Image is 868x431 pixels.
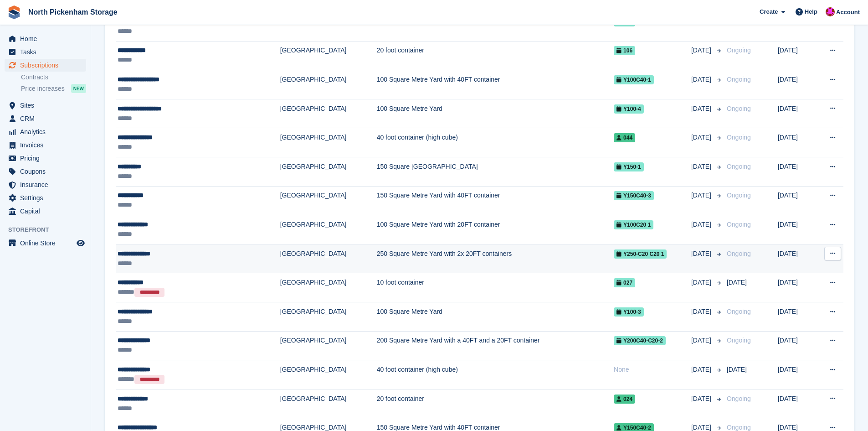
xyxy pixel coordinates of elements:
a: menu [5,237,86,249]
td: [DATE] [778,41,816,70]
span: Y200C40-C20-2 [614,336,666,345]
a: menu [5,46,86,58]
span: Storefront [8,225,91,234]
div: NEW [71,84,86,93]
td: [DATE] [778,360,816,389]
span: Capital [20,205,75,218]
span: Y100-4 [614,104,644,114]
td: [GEOGRAPHIC_DATA] [280,99,377,128]
td: [GEOGRAPHIC_DATA] [280,70,377,99]
span: 106 [614,46,635,55]
span: [DATE] [691,46,713,55]
td: [DATE] [778,244,816,273]
span: Ongoing [727,134,751,141]
span: Home [20,32,75,45]
td: [GEOGRAPHIC_DATA] [280,273,377,302]
td: [DATE] [778,186,816,215]
td: [GEOGRAPHIC_DATA] [280,157,377,187]
span: CRM [20,112,75,125]
a: menu [5,139,86,151]
span: Y250-c20 c20 1 [614,249,667,259]
td: 100 Square Metre Yard with 40FT container [377,70,614,99]
span: Invoices [20,139,75,151]
span: [DATE] [691,394,713,404]
a: menu [5,32,86,45]
div: None [614,365,691,374]
span: [DATE] [691,104,713,114]
span: Ongoing [727,395,751,402]
span: Y150C40-3 [614,191,654,200]
span: Create [760,7,778,16]
td: 20 foot container [377,389,614,418]
td: [DATE] [778,157,816,187]
span: Insurance [20,178,75,191]
a: menu [5,59,86,72]
td: [DATE] [778,215,816,244]
span: Ongoing [727,424,751,431]
span: [DATE] [727,366,747,373]
span: Ongoing [727,308,751,315]
td: 100 Square Metre Yard with 20FT container [377,215,614,244]
td: [GEOGRAPHIC_DATA] [280,244,377,273]
span: Tasks [20,46,75,58]
span: [DATE] [691,336,713,345]
span: Y100-3 [614,307,644,317]
td: 100 Square Metre Yard [377,99,614,128]
a: menu [5,178,86,191]
span: Settings [20,192,75,204]
a: menu [5,125,86,138]
span: Y150-1 [614,162,644,171]
td: 20 foot container [377,41,614,70]
span: 027 [614,278,635,287]
span: Y100C20 1 [614,220,653,229]
td: 250 Square Metre Yard with 2x 20FT containers [377,244,614,273]
a: menu [5,205,86,218]
td: [DATE] [778,12,816,42]
td: 150 Square Metre Yard with 40FT container [377,186,614,215]
td: 40 foot container (high cube) [377,360,614,389]
td: 150 Square [GEOGRAPHIC_DATA] [377,157,614,187]
span: Price increases [21,84,65,93]
span: Y100C40-1 [614,75,654,84]
td: [GEOGRAPHIC_DATA] [280,389,377,418]
span: Ongoing [727,18,751,25]
td: [GEOGRAPHIC_DATA] [280,302,377,332]
a: menu [5,192,86,204]
a: menu [5,165,86,178]
img: stora-icon-8386f47178a22dfd0bd8f6a31ec36ba5ce8667c1dd55bd0f319d3a0aa187defe.svg [7,5,21,19]
td: 40 foot container (high cube) [377,128,614,157]
td: [DATE] [778,331,816,360]
span: Ongoing [727,192,751,199]
a: Preview store [75,238,86,249]
td: 100 Square Metre Yard [377,302,614,332]
span: [DATE] [691,365,713,374]
a: Contracts [21,73,86,82]
td: [DATE] [778,302,816,332]
td: 10 foot container [377,273,614,302]
td: [GEOGRAPHIC_DATA] [280,186,377,215]
span: 044 [614,133,635,142]
span: Help [805,7,817,16]
span: Online Store [20,237,75,249]
span: Ongoing [727,105,751,112]
span: Ongoing [727,47,751,54]
td: 200 Square Metre Yard with a 40FT and a 20FT container [377,331,614,360]
td: 20 foot container [377,12,614,42]
span: [DATE] [691,278,713,287]
td: [DATE] [778,70,816,99]
a: menu [5,152,86,165]
td: [GEOGRAPHIC_DATA] [280,215,377,244]
span: [DATE] [691,75,713,84]
span: Ongoing [727,76,751,83]
span: Account [836,8,860,17]
a: menu [5,99,86,112]
td: [DATE] [778,273,816,302]
a: Price increases NEW [21,83,86,93]
span: [DATE] [691,249,713,259]
span: Ongoing [727,337,751,344]
span: [DATE] [691,162,713,171]
span: Coupons [20,165,75,178]
td: [DATE] [778,389,816,418]
span: [DATE] [691,220,713,229]
td: [DATE] [778,99,816,128]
